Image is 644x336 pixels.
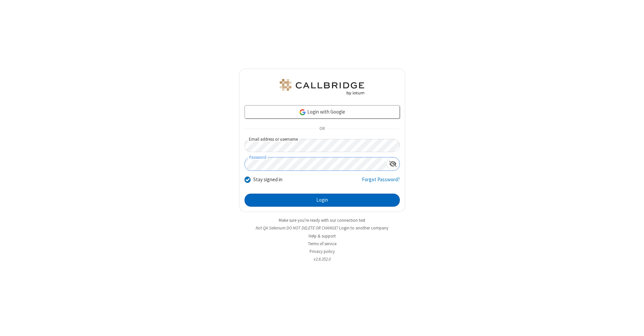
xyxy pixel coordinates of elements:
[245,105,400,119] a: Login with Google
[299,109,306,116] img: google-icon.png
[253,176,282,184] label: Stay signed in
[317,124,327,134] span: OR
[279,217,365,223] a: Make sure you're ready with our connection test
[245,157,386,171] input: Password
[245,194,400,207] button: Login
[310,249,335,254] a: Privacy policy
[239,225,405,231] li: Not QA Selenium DO NOT DELETE OR CHANGE?
[362,176,400,189] a: Forgot Password?
[309,233,336,239] a: Help & support
[386,157,399,170] div: Show password
[627,319,639,331] iframe: Chat
[245,139,400,152] input: Email address or username
[339,225,388,231] button: Login to another company
[308,241,336,247] a: Terms of service
[239,256,405,262] li: v2.6.352.0
[278,79,366,95] img: QA Selenium DO NOT DELETE OR CHANGE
